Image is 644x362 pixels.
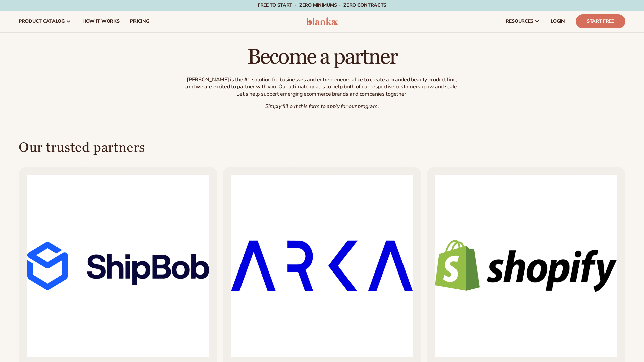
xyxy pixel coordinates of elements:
[506,19,533,24] span: resources
[258,2,386,8] span: Free to start · ZERO minimums · ZERO contracts
[82,19,120,24] span: How It Works
[435,175,617,357] img: Shopify Partner - get 3 months of Shopify for only $1/month as a Blanka beauty supplier customer
[27,175,209,357] img: ShipBob x Blanka Beauty Tech collab partnership
[231,175,413,357] img: Arka - Eco-friendly, custom packaging
[13,11,77,32] a: product catalog
[19,19,65,24] span: product catalog
[130,19,149,24] span: pricing
[19,139,145,157] h2: Our trusted partners
[183,76,461,97] p: [PERSON_NAME] is the #1 solution for businesses and entrepreneurs alike to create a branded beaut...
[551,19,565,24] span: LOGIN
[77,11,125,32] a: How It Works
[545,11,570,32] a: LOGIN
[125,11,154,32] a: pricing
[265,103,379,110] em: Simply fill out this form to apply for our program.
[576,14,625,28] a: Start Free
[306,17,338,25] img: logo
[183,46,461,68] h1: Become a partner
[500,11,545,32] a: resources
